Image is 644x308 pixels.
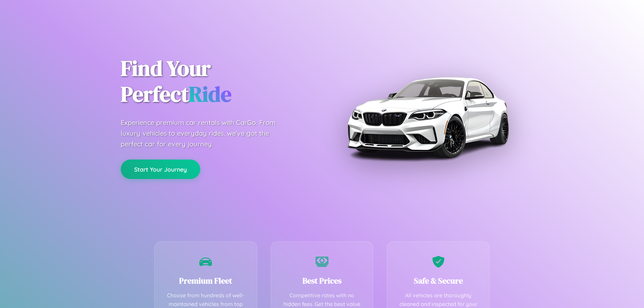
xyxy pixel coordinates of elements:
[121,117,288,149] p: Experience premium car rentals with CarGo. From luxury vehicles to everyday rides, we've got the ...
[165,275,247,286] h3: Premium Fleet
[121,160,200,179] button: Start Your Journey
[121,56,312,107] h1: Find Your Perfect
[344,34,512,201] img: Premium BMW car rental vehicle
[281,275,363,286] h3: Best Prices
[189,79,231,109] span: Ride
[397,275,479,286] h3: Safe & Secure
